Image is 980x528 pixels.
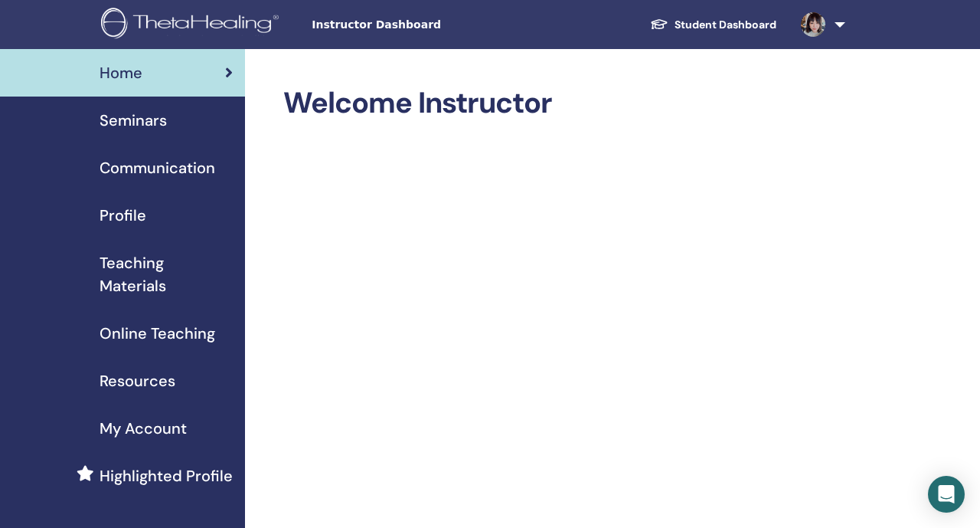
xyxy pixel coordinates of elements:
img: graduation-cap-white.svg [650,18,668,31]
img: default.jpg [801,12,825,37]
span: Highlighted Profile [100,464,233,487]
div: Open Intercom Messenger [928,476,965,513]
img: logo.png [101,8,284,42]
span: Seminars [100,109,167,132]
a: Student Dashboard [638,11,789,39]
span: Online Teaching [100,322,215,345]
span: Home [100,61,142,84]
span: Communication [100,156,215,179]
span: Resources [100,369,175,392]
h2: Welcome Instructor [283,86,842,121]
span: Teaching Materials [100,251,233,297]
span: My Account [100,417,187,440]
span: Instructor Dashboard [312,17,541,33]
span: Profile [100,204,146,227]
